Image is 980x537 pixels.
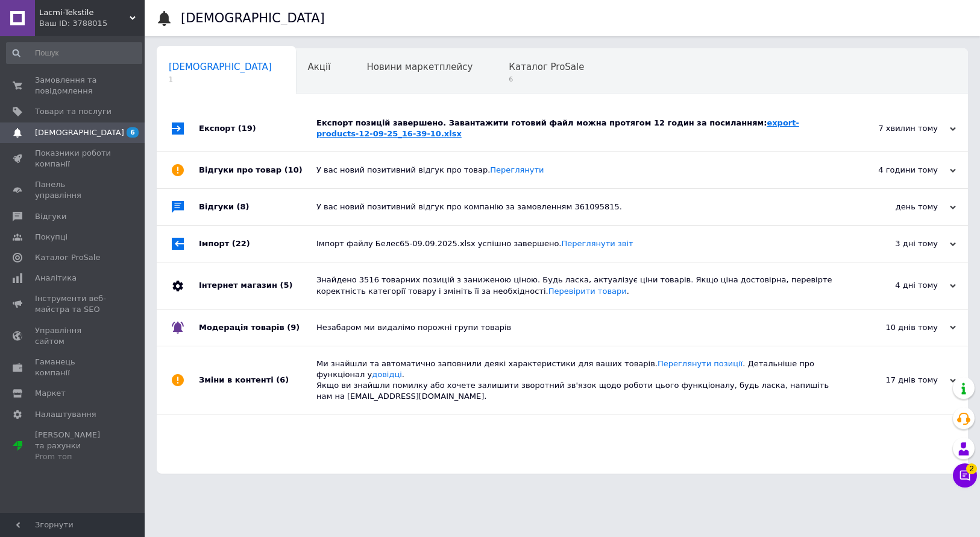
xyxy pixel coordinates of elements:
[835,123,956,134] div: 7 хвилин тому
[35,148,112,170] span: Показники роботи компанії
[316,165,835,176] div: У вас новий позитивний відгук про товар.
[35,252,100,263] span: Каталог ProSale
[232,239,250,248] span: (22)
[199,189,316,225] div: Відгуки
[35,179,112,201] span: Панель управління
[835,322,956,333] div: 10 днів тому
[316,322,835,333] div: Незабаром ми видалімо порожні групи товарів
[280,281,292,290] span: (5)
[658,359,743,368] a: Переглянути позиції
[181,11,325,25] h1: [DEMOGRAPHIC_DATA]
[372,370,402,379] a: довідці
[316,118,835,139] div: Експорт позицій завершено. Завантажити готовий файл можна протягом 12 годин за посиланням:
[199,152,316,188] div: Відгуки про товар
[35,293,112,315] span: Інструменти веб-майстра та SEO
[835,280,956,291] div: 4 дні тому
[199,262,316,308] div: Інтернет магазин
[6,42,142,64] input: Пошук
[284,165,303,174] span: (10)
[199,226,316,262] div: Імпорт
[127,127,139,138] span: 6
[287,323,300,332] span: (9)
[39,7,130,18] span: Lacmi-Tekstile
[953,463,977,488] button: Чат з покупцем2
[237,202,250,211] span: (8)
[199,106,316,151] div: Експорт
[35,451,112,462] div: Prom топ
[509,62,584,72] span: Каталог ProSale
[35,232,68,243] span: Покупці
[169,62,272,72] span: [DEMOGRAPHIC_DATA]
[35,430,112,463] span: [PERSON_NAME] та рахунки
[39,18,145,29] div: Ваш ID: 3788015
[199,310,316,346] div: Модерація товарів
[169,75,272,84] span: 1
[35,409,96,420] span: Налаштування
[316,275,835,296] div: Знайдено 3516 товарних позицій з заниженою ціною. Будь ласка, актуалізує ціни товарів. Якщо ціна ...
[548,287,627,296] a: Перевірити товари
[199,346,316,415] div: Зміни в контенті
[366,62,473,72] span: Новини маркетплейсу
[490,165,544,174] a: Переглянути
[35,357,112,378] span: Гаманець компанії
[835,375,956,386] div: 17 днів тому
[509,75,584,84] span: 6
[835,238,956,249] div: 3 дні тому
[835,202,956,212] div: день тому
[35,273,77,284] span: Аналітика
[308,62,331,72] span: Акції
[316,202,835,212] div: У вас новий позитивний відгук про компанію за замовленням 361095815.
[276,375,289,384] span: (6)
[316,238,835,249] div: Імпорт файлу Белес65-09.09.2025.xlsx успішно завершено.
[966,463,977,474] span: 2
[562,239,633,248] a: Переглянути звіт
[238,124,256,133] span: (19)
[316,358,835,402] div: Ми знайшли та автоматично заповнили деякі характеристики для ваших товарів. . Детальніше про функ...
[35,106,112,117] span: Товари та послуги
[35,325,112,347] span: Управління сайтом
[35,75,112,97] span: Замовлення та повідомлення
[35,127,124,138] span: [DEMOGRAPHIC_DATA]
[35,211,66,222] span: Відгуки
[35,388,66,399] span: Маркет
[835,165,956,176] div: 4 години тому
